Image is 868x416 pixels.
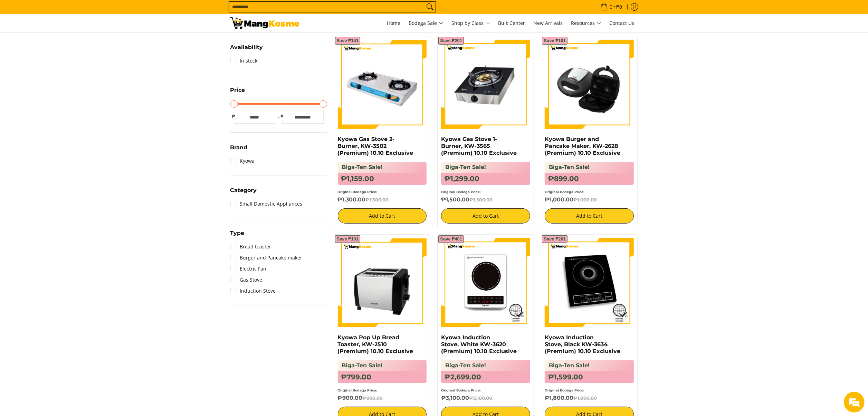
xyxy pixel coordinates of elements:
[230,188,257,193] span: Category
[230,55,258,66] a: In stock
[441,371,530,383] h6: ₱2,699.00
[544,39,566,43] span: Save ₱101
[425,2,436,12] button: Search
[230,188,257,198] summary: Open
[469,395,492,401] del: ₱3,100.00
[36,39,116,48] div: Leave a message
[568,14,605,32] a: Resources
[230,87,245,98] summary: Open
[545,388,584,392] small: Original Bodega Price:
[230,145,248,150] span: Brand
[545,371,634,383] h6: ₱1,599.00
[230,145,248,155] summary: Open
[230,274,263,285] a: Gas Stove
[338,238,427,327] img: kyowa-stainless-bread-toaster-premium-full-view-mang-kosme
[338,388,378,392] small: Original Bodega Price:
[337,39,359,43] span: Save ₱141
[545,334,620,354] a: Kyowa Induction Stove, Black KW-3634 (Premium) 10.10 Exclusive
[101,213,125,222] em: Submit
[440,237,462,241] span: Save ₱401
[609,4,614,9] span: 0
[230,285,276,296] a: Induction Stove
[338,40,427,129] img: kyowa-2-burner-gas-stove-stainless-steel-premium-full-view-mang-kosme
[498,20,525,26] span: Bulk Center
[440,39,462,43] span: Save ₱201
[363,395,383,401] del: ₱900.00
[495,14,529,32] a: Bulk Center
[230,155,255,167] a: Kyowa
[338,334,413,354] a: Kyowa Pop Up Bread Toaster, KW-2510 (Premium) 10.10 Exclusive
[338,190,378,194] small: Original Bodega Price:
[338,395,427,401] h6: ₱900.00
[338,136,413,156] a: Kyowa Gas Stove 2-Burner, KW-3502 (Premium) 10.10 Exclusive
[452,19,490,28] span: Shop by Class
[441,40,530,129] img: kyowa-tempered-glass-single-gas-burner-full-view-mang-kosme
[544,237,566,241] span: Save ₱201
[545,238,634,327] img: Kyowa Induction Stove, Black KW-3634 (Premium) 10.10 Exclusive
[545,208,634,224] button: Add to Cart
[230,241,271,252] a: Bread toaster
[606,14,638,32] a: Contact Us
[230,230,245,236] span: Type
[545,173,634,185] h6: ₱899.00
[545,40,634,129] img: kyowa-burger-and-pancake-maker-premium-full-view-mang-kosme
[448,14,494,32] a: Shop by Class
[534,20,563,26] span: New Arrivals
[469,197,493,202] del: ₱1,500.00
[616,4,623,9] span: ₱0
[545,395,634,401] h6: ₱1,800.00
[230,263,267,274] a: Electric Fan
[230,17,299,29] img: Biga-Ten Sale! 10.10 Double Digit Sale with Kyowa l Mang Kosme
[338,196,427,203] h6: ₱1,300.00
[384,14,404,32] a: Home
[230,45,263,55] summary: Open
[441,173,530,185] h6: ₱1,299.00
[338,371,427,383] h6: ₱799.00
[279,113,286,120] span: ₱
[573,197,597,202] del: ₱1,000.00
[338,173,427,185] h6: ₱1,159.00
[230,230,245,241] summary: Open
[441,136,517,156] a: Kyowa Gas Stove 1-Burner, KW-3565 (Premium) 10.10 Exclusive
[441,334,517,354] a: Kyowa Induction Stove, White KW-3620 (Premium) 10.10 Exclusive
[409,19,443,28] span: Bodega Sale
[306,14,638,32] nav: Main Menu
[441,190,481,194] small: Original Bodega Price:
[338,208,427,224] button: Add to Cart
[337,237,359,241] span: Save ₱101
[441,208,530,224] button: Add to Cart
[230,87,245,93] span: Price
[530,14,566,32] a: New Arrivals
[545,190,584,194] small: Original Bodega Price:
[230,252,303,263] a: Burger and Pancake maker
[441,395,530,401] h6: ₱3,100.00
[573,395,597,401] del: ₱1,800.00
[230,113,237,120] span: ₱
[545,136,620,156] a: Kyowa Burger and Pancake Maker, KW-2628 (Premium) 10.10 Exclusive
[15,87,121,157] span: We are offline. Please leave us a message.
[113,3,130,20] div: Minimize live chat window
[610,20,635,26] span: Contact Us
[230,45,263,50] span: Availability
[366,197,389,202] del: ₱1,300.00
[545,196,634,203] h6: ₱1,000.00
[598,3,624,11] span: •
[230,198,303,209] a: Small Domestic Appliances
[406,14,447,32] a: Bodega Sale
[441,238,530,327] img: Kyowa Induction Stove, White KW-3620 (Premium) 10.10 Exclusive
[387,20,401,26] span: Home
[441,196,530,203] h6: ₱1,500.00
[571,19,601,28] span: Resources
[441,388,481,392] small: Original Bodega Price:
[3,189,132,213] textarea: Type your message and click 'Submit'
